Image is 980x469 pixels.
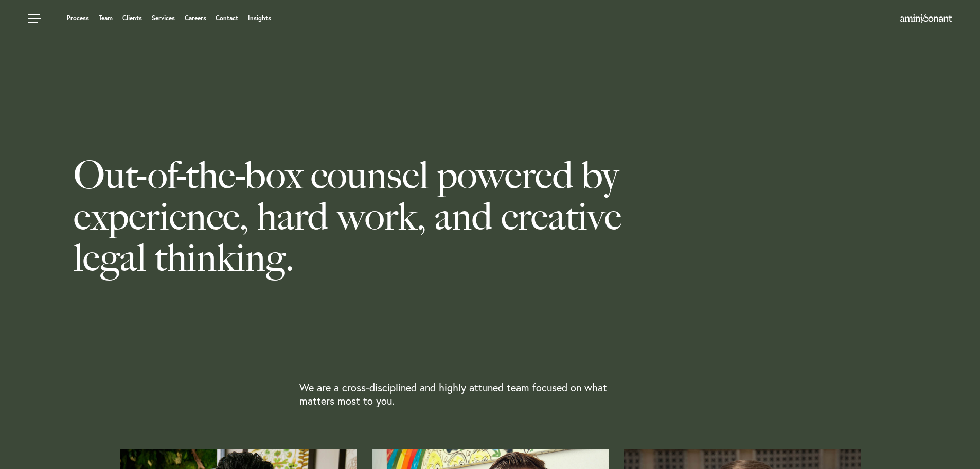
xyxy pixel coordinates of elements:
a: Services [152,15,175,21]
a: Insights [248,15,271,21]
a: Clients [122,15,142,21]
a: Contact [216,15,238,21]
a: Careers [185,15,206,21]
a: Team [99,15,113,21]
a: Home [900,15,952,23]
img: Amini & Conant [900,14,952,23]
p: We are a cross-disciplined and highly attuned team focused on what matters most to you. [299,381,629,408]
a: Process [67,15,89,21]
